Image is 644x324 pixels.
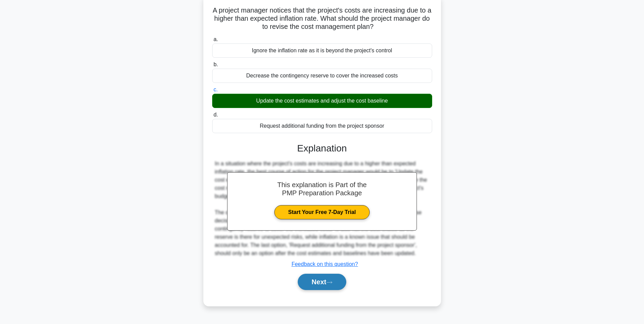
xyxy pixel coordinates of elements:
div: Decrease the contingency reserve to cover the increased costs [212,69,432,83]
a: Feedback on this question? [292,261,358,267]
span: b. [214,61,218,67]
a: Start Your Free 7-Day Trial [274,205,370,219]
div: Update the cost estimates and adjust the cost baseline [212,94,432,108]
div: In a situation where the project's costs are increasing due to a higher than expected inflation r... [215,160,429,257]
button: Next [298,274,346,290]
div: Ignore the inflation rate as it is beyond the project's control [212,43,432,58]
h5: A project manager notices that the project's costs are increasing due to a higher than expected i... [211,6,433,31]
span: a. [214,36,218,42]
span: d. [214,112,218,118]
h3: Explanation [216,143,428,154]
div: Request additional funding from the project sponsor [212,119,432,133]
span: c. [214,87,218,92]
